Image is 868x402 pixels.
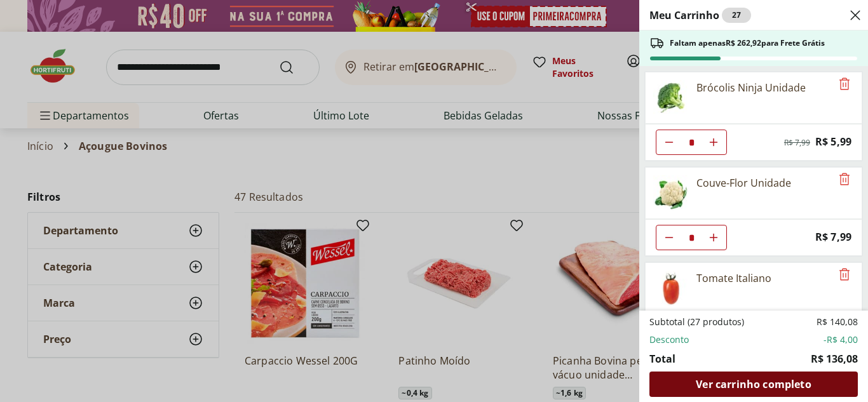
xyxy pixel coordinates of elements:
span: Total [649,351,675,366]
span: -R$ 4,00 [824,333,858,346]
span: Subtotal (27 produtos) [649,316,744,328]
img: Tomate Italiano [653,271,689,306]
div: Brócolis Ninja Unidade [696,80,806,95]
img: Couve-Flor Unidade [653,175,689,211]
span: Faltam apenas R$ 262,92 para Frete Grátis [670,38,825,48]
button: Diminuir Quantidade [656,130,682,155]
input: Quantidade Atual [682,130,701,154]
div: Couve-Flor Unidade [696,175,791,191]
span: R$ 7,99 [815,229,851,246]
button: Remove [837,77,852,92]
div: 27 [722,8,751,23]
span: R$ 140,08 [817,316,858,328]
span: R$ 5,99 [815,133,851,151]
button: Aumentar Quantidade [701,225,726,250]
h2: Meu Carrinho [649,8,751,23]
span: R$ 7,99 [784,138,810,148]
button: Aumentar Quantidade [701,130,726,155]
span: R$ 136,08 [811,351,858,366]
img: Brócolis Ninja Unidade [653,80,689,116]
input: Quantidade Atual [682,225,701,250]
span: Desconto [649,333,689,346]
a: Ver carrinho completo [649,372,858,397]
button: Diminuir Quantidade [656,225,682,250]
div: Tomate Italiano [696,271,771,286]
button: Remove [837,172,852,187]
span: Ver carrinho completo [696,379,811,389]
button: Remove [837,267,852,283]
